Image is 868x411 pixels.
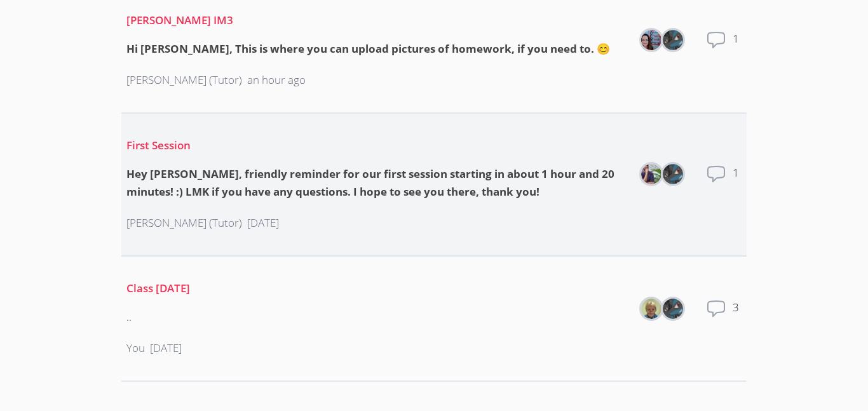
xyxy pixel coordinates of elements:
img: Jason Escobar [663,164,683,184]
p: [DATE] [247,214,279,232]
img: Leah Hoff [641,30,661,50]
dd: 1 [733,30,742,71]
div: Hi [PERSON_NAME], This is where you can upload pictures of homework, if you need to. 😊 [126,40,610,58]
img: ELENA KUCHINA [641,299,661,319]
p: [PERSON_NAME] (Tutor) [126,71,242,90]
dd: 3 [733,299,742,339]
img: Jason Escobar [663,30,683,50]
p: You [126,339,145,358]
p: [PERSON_NAME] (Tutor) [126,214,242,232]
a: First Session [126,138,191,152]
div: .. [126,308,190,327]
img: Zachary D'Esposito [641,164,661,184]
a: Class [DATE] [126,281,190,295]
p: an hour ago [247,71,306,90]
img: Jason Escobar [663,299,683,319]
a: [PERSON_NAME] IM3 [126,13,233,27]
div: Hey [PERSON_NAME], friendly reminder for our first session starting in about 1 hour and 20 minute... [126,165,627,202]
dd: 1 [733,164,742,205]
p: [DATE] [150,339,182,358]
